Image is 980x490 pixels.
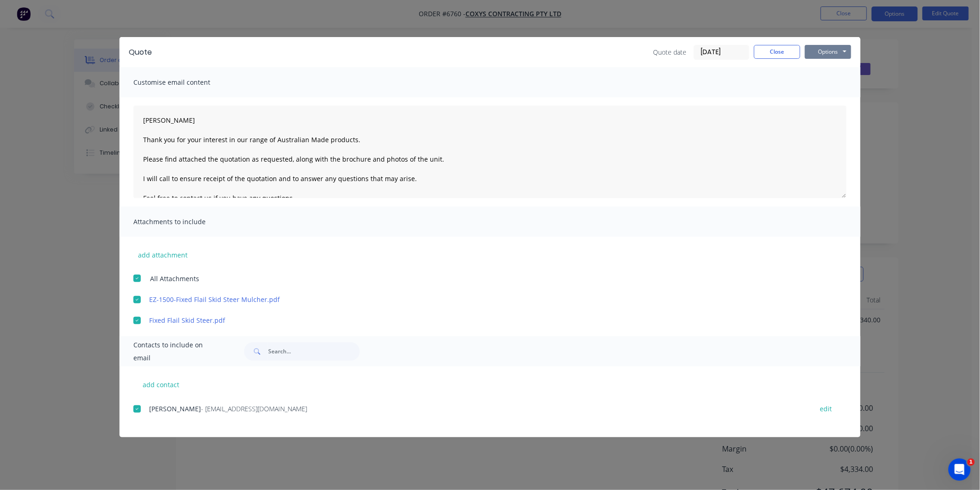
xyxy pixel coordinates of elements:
div: Quote [129,47,152,58]
span: [PERSON_NAME] [149,404,201,413]
iframe: Intercom live chat [949,459,971,481]
input: Search... [268,342,360,361]
button: edit [815,402,838,415]
span: Contacts to include on email [133,339,221,364]
button: Close [754,45,800,59]
span: Attachments to include [133,215,235,228]
span: - [EMAIL_ADDRESS][DOMAIN_NAME] [201,404,307,413]
a: Fixed Flail Skid Steer.pdf [149,315,804,325]
button: add attachment [133,248,192,262]
textarea: [PERSON_NAME] Thank you for your interest in our range of Australian Made products. Please find a... [133,106,847,198]
span: Quote date [653,47,686,57]
span: Customise email content [133,76,235,89]
span: All Attachments [150,274,199,283]
span: 1 [967,459,975,466]
button: Options [805,45,851,59]
button: add contact [133,377,189,391]
a: EZ-1500-Fixed Flail Skid Steer Mulcher.pdf [149,295,804,304]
